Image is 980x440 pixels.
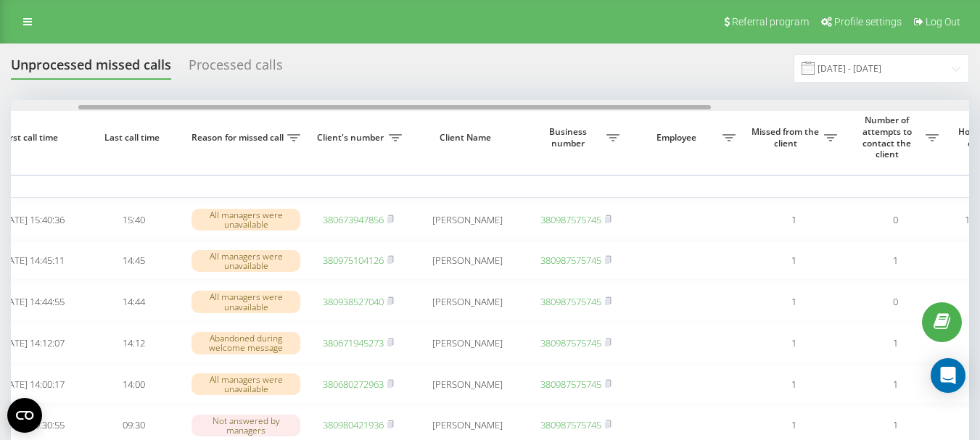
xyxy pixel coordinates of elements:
[409,365,525,404] td: [PERSON_NAME]
[83,201,184,239] td: 15:40
[323,336,384,349] a: 380671945273
[540,378,601,391] a: 380987575745
[743,365,844,404] td: 1
[743,201,844,239] td: 1
[732,16,809,28] span: Referral program
[323,418,384,431] a: 380980421936
[844,241,946,280] td: 1
[844,365,946,404] td: 1
[192,291,300,312] div: All managers were unavailable
[315,132,389,144] span: Client's number
[852,115,926,159] span: Number of attempts to contact the client
[192,373,300,395] div: All managers were unavailable
[743,283,844,321] td: 1
[540,295,601,308] a: 380987575745
[11,57,171,80] div: Unprocessed missed calls
[192,250,300,272] div: All managers were unavailable
[743,324,844,362] td: 1
[750,126,824,149] span: Missed from the client
[94,132,173,144] span: Last call time
[834,16,902,28] span: Profile settings
[844,283,946,321] td: 0
[192,332,300,354] div: Abandoned during welcome message
[192,209,300,231] div: All managers were unavailable
[540,336,601,349] a: 380987575745
[323,213,384,226] a: 380673947856
[844,324,946,362] td: 1
[540,254,601,267] a: 380987575745
[409,283,525,321] td: [PERSON_NAME]
[532,126,606,149] span: Business number
[83,283,184,321] td: 14:44
[931,358,965,393] div: Open Intercom Messenger
[323,378,384,391] a: 380680272963
[192,132,287,144] span: Reason for missed call
[844,201,946,239] td: 0
[323,295,384,308] a: 380938527040
[743,241,844,280] td: 1
[189,57,283,80] div: Processed calls
[7,398,42,433] button: Open CMP widget
[926,16,960,28] span: Log Out
[634,132,722,144] span: Employee
[421,132,513,144] span: Client Name
[409,201,525,239] td: [PERSON_NAME]
[540,213,601,226] a: 380987575745
[323,254,384,267] a: 380975104126
[540,418,601,431] a: 380987575745
[409,324,525,362] td: [PERSON_NAME]
[192,415,300,436] div: Not answered by managers
[83,241,184,280] td: 14:45
[409,241,525,280] td: [PERSON_NAME]
[83,365,184,404] td: 14:00
[83,324,184,362] td: 14:12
